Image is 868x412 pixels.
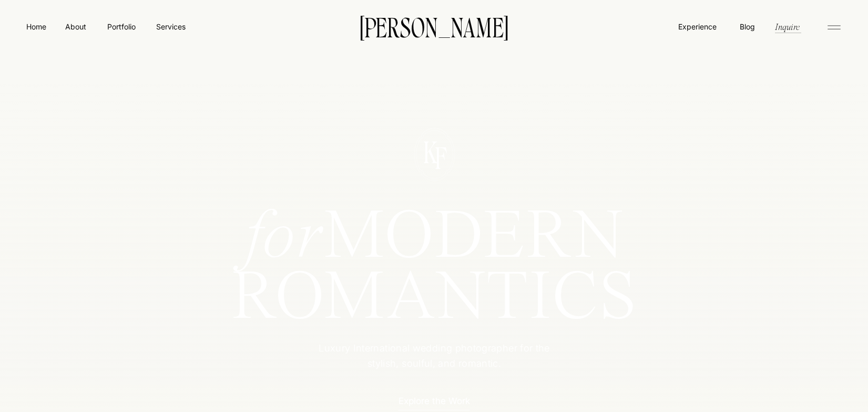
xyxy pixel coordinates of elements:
a: Explore the Work [389,395,481,406]
a: Blog [737,21,757,32]
a: Home [24,21,48,32]
h1: ROMANTICS [193,269,676,326]
a: About [64,21,87,32]
h1: MODERN [193,208,676,258]
a: Experience [677,21,718,32]
p: F [426,143,455,170]
a: Portfolio [103,21,140,32]
p: Luxury International wedding photographer for the stylish, soulful, and romantic. [303,341,566,372]
a: Inquire [774,21,801,33]
i: for [245,204,324,273]
a: [PERSON_NAME] [344,15,525,37]
p: K [416,137,445,164]
a: Services [155,21,186,32]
